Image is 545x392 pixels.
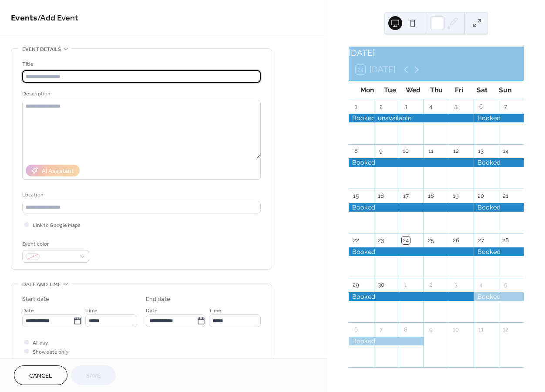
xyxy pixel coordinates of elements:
[502,192,510,199] div: 21
[502,102,510,110] div: 7
[471,81,494,99] div: Sat
[349,292,474,301] div: Booked
[502,281,510,289] div: 5
[474,158,524,167] div: Booked
[349,203,474,212] div: Booked
[427,192,435,199] div: 18
[377,237,385,244] div: 23
[427,281,435,289] div: 2
[452,237,460,244] div: 26
[349,114,373,122] div: Booked
[377,102,385,110] div: 2
[352,281,360,289] div: 29
[502,325,510,333] div: 12
[352,147,360,155] div: 8
[349,247,474,256] div: Booked
[452,102,460,110] div: 5
[14,365,67,385] button: Cancel
[502,147,510,155] div: 14
[146,295,170,304] div: End date
[33,338,48,348] span: All day
[427,237,435,244] div: 25
[209,306,221,315] span: Time
[352,192,360,199] div: 15
[33,221,81,230] span: Link to Google Maps
[22,190,259,199] div: Location
[427,325,435,333] div: 9
[474,114,524,122] div: Booked
[33,348,68,357] span: Show date only
[377,325,385,333] div: 7
[37,10,78,27] span: / Add Event
[502,237,510,244] div: 28
[22,295,49,304] div: Start date
[452,281,460,289] div: 3
[146,306,158,315] span: Date
[402,281,410,289] div: 1
[427,147,435,155] div: 11
[477,192,484,199] div: 20
[477,281,484,289] div: 4
[452,147,460,155] div: 12
[377,281,385,289] div: 30
[356,81,379,99] div: Mon
[477,102,484,110] div: 6
[425,81,448,99] div: Thu
[452,192,460,199] div: 19
[377,192,385,199] div: 16
[402,102,410,110] div: 3
[477,147,484,155] div: 13
[352,325,360,333] div: 6
[402,237,410,244] div: 24
[427,102,435,110] div: 4
[494,81,517,99] div: Sun
[22,240,87,249] div: Event color
[402,325,410,333] div: 8
[349,158,474,167] div: Booked
[349,337,424,345] div: Booked
[29,372,52,381] span: Cancel
[379,81,402,99] div: Tue
[402,147,410,155] div: 10
[402,192,410,199] div: 17
[474,247,524,256] div: Booked
[474,292,524,301] div: Booked
[402,81,425,99] div: Wed
[474,203,524,212] div: Booked
[452,325,460,333] div: 10
[22,280,61,289] span: Date and time
[377,147,385,155] div: 9
[352,102,360,110] div: 1
[22,306,34,315] span: Date
[477,237,484,244] div: 27
[374,114,474,122] div: unavailable
[33,357,66,366] span: Hide end time
[22,60,259,69] div: Title
[448,81,471,99] div: Fri
[22,45,61,54] span: Event details
[352,237,360,244] div: 22
[22,89,259,98] div: Description
[11,10,37,27] a: Events
[349,47,524,59] div: [DATE]
[85,306,98,315] span: Time
[477,325,484,333] div: 11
